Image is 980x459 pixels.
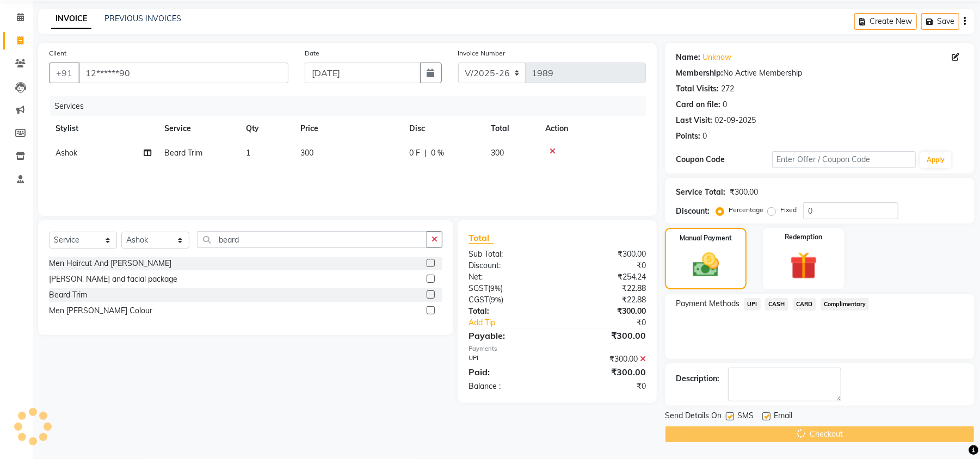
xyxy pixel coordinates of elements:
[557,283,654,294] div: ₹22.88
[50,96,654,116] div: Services
[198,231,427,248] input: Search or Scan
[51,9,91,29] a: INVOICE
[721,83,734,95] div: 272
[557,249,654,260] div: ₹300.00
[685,250,728,280] img: _cash.svg
[780,205,797,215] label: Fixed
[723,99,727,110] div: 0
[49,258,171,269] div: Men Haircut And [PERSON_NAME]
[557,329,654,342] div: ₹300.00
[730,187,758,198] div: ₹300.00
[458,48,506,58] label: Invoice Number
[460,353,557,365] div: UPI
[772,151,916,168] input: Enter Offer / Coupon Code
[557,294,654,306] div: ₹22.88
[793,298,816,311] span: CARD
[490,284,501,293] span: 9%
[539,116,646,141] th: Action
[409,147,420,159] span: 0 F
[676,52,700,63] div: Name:
[56,148,77,158] span: Ashok
[460,306,557,317] div: Total:
[676,131,700,142] div: Points:
[49,116,158,141] th: Stylist
[702,131,707,142] div: 0
[729,205,763,215] label: Percentage
[78,63,288,83] input: Search by Name/Mobile/Email/Code
[574,317,654,328] div: ₹0
[557,306,654,317] div: ₹300.00
[491,148,504,158] span: 300
[676,298,739,309] span: Payment Methods
[246,148,250,158] span: 1
[680,233,732,243] label: Manual Payment
[821,298,870,311] span: Complimentary
[737,410,754,424] span: SMS
[774,410,792,424] span: Email
[403,116,484,141] th: Disc
[460,329,557,342] div: Payable:
[49,63,79,83] button: +91
[158,116,239,141] th: Service
[676,67,723,79] div: Membership:
[557,271,654,283] div: ₹254.24
[460,381,557,392] div: Balance :
[469,344,646,353] div: Payments
[491,295,501,304] span: 9%
[460,283,557,294] div: ( )
[676,67,964,79] div: No Active Membership
[49,48,66,58] label: Client
[431,147,444,159] span: 0 %
[744,298,761,311] span: UPI
[460,249,557,260] div: Sub Total:
[676,206,710,217] div: Discount:
[164,148,202,158] span: Beard Trim
[239,116,294,141] th: Qty
[920,152,951,168] button: Apply
[785,232,822,242] label: Redemption
[676,154,772,165] div: Coupon Code
[49,289,87,301] div: Beard Trim
[460,260,557,271] div: Discount:
[104,14,181,23] a: PREVIOUS INVOICES
[49,305,152,317] div: Men [PERSON_NAME] Colour
[305,48,319,58] label: Date
[676,373,719,384] div: Description:
[557,381,654,392] div: ₹0
[469,232,494,244] span: Total
[469,283,488,293] span: SGST
[484,116,539,141] th: Total
[702,52,731,63] a: Unknow
[557,353,654,365] div: ₹300.00
[557,260,654,271] div: ₹0
[460,271,557,283] div: Net:
[460,317,574,328] a: Add Tip
[714,115,756,126] div: 02-09-2025
[460,294,557,306] div: ( )
[460,365,557,379] div: Paid:
[921,13,959,30] button: Save
[294,116,403,141] th: Price
[300,148,313,158] span: 300
[49,274,177,285] div: [PERSON_NAME] and facial package
[765,298,788,311] span: CASH
[676,187,725,198] div: Service Total:
[676,99,720,110] div: Card on file:
[665,410,722,424] span: Send Details On
[469,295,489,305] span: CGST
[854,13,917,30] button: Create New
[424,147,427,159] span: |
[676,83,719,95] div: Total Visits:
[557,365,654,379] div: ₹300.00
[781,249,826,283] img: _gift.svg
[676,115,712,126] div: Last Visit:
